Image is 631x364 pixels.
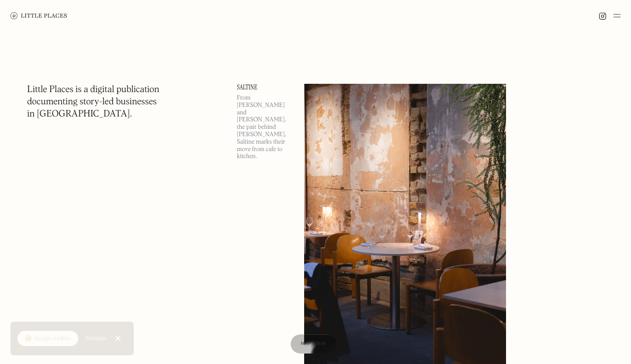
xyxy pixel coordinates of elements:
[109,330,127,347] a: Close Cookie Popup
[237,84,294,91] a: Saltine
[291,334,337,354] a: Map view
[237,94,294,160] p: From [PERSON_NAME] and [PERSON_NAME], the pair behind [PERSON_NAME], Saltine marks their move fro...
[17,331,78,347] a: 🍪 Accept cookies
[27,84,159,120] h1: Little Places is a digital publication documenting story-led businesses in [GEOGRAPHIC_DATA].
[24,334,71,343] div: 🍪 Accept cookies
[118,338,118,339] div: Close Cookie Popup
[85,329,106,348] a: Settings
[301,341,326,346] span: Map view
[85,335,106,341] div: Settings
